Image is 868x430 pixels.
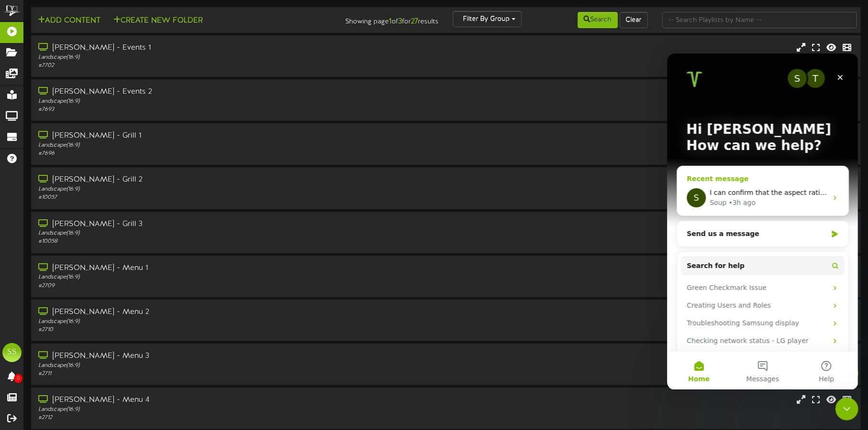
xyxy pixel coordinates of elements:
[38,307,370,318] div: [PERSON_NAME] - Menu 2
[38,130,370,141] div: [PERSON_NAME] - Grill 1
[38,150,370,158] div: # 7696
[38,351,370,362] div: [PERSON_NAME] - Menu 3
[398,17,402,26] strong: 3
[38,282,370,290] div: # 2709
[14,374,22,383] span: 0
[43,144,59,154] div: Soup
[38,229,370,237] div: Landscape ( 16:9 )
[38,395,370,406] div: [PERSON_NAME] - Menu 4
[165,15,182,32] div: Close
[38,406,370,414] div: Landscape ( 16:9 )
[38,326,370,334] div: # 2710
[61,144,88,154] div: • 3h ago
[835,398,858,420] iframe: Intercom live chat
[578,12,618,28] button: Search
[38,263,370,274] div: [PERSON_NAME] - Menu 1
[64,298,127,336] button: Messages
[38,273,370,281] div: Landscape ( 16:9 )
[20,229,160,239] div: Green Checkmark Issue
[38,54,370,62] div: Landscape ( 16:9 )
[20,207,77,217] span: Search for help
[38,141,370,150] div: Landscape ( 16:9 )
[79,322,112,329] span: Messages
[38,237,370,246] div: # 10058
[20,175,160,185] div: Send us a message
[20,265,160,275] div: Troubleshooting Samsung display
[38,193,370,202] div: # 10057
[38,106,370,114] div: # 7693
[38,86,370,97] div: [PERSON_NAME] - Events 2
[2,343,22,362] div: SS
[38,62,370,70] div: # 7702
[453,11,522,27] button: Filter By Group
[20,282,160,292] div: Checking network status - LG player
[14,261,177,279] div: Troubleshooting Samsung display
[667,54,858,390] iframe: Intercom live chat
[14,226,177,243] div: Green Checkmark Issue
[38,414,370,422] div: # 2712
[38,43,370,54] div: [PERSON_NAME] - Events 1
[38,97,370,106] div: Landscape ( 16:9 )
[35,15,103,27] button: Add Content
[14,279,177,296] div: Checking network status - LG player
[307,11,446,27] div: Showing page of for results
[128,298,191,336] button: Help
[38,174,370,185] div: [PERSON_NAME] - Grill 2
[21,322,43,329] span: Home
[10,167,182,193] div: Send us a message
[38,185,370,193] div: Landscape ( 16:9 )
[20,247,160,257] div: Creating Users and Roles
[38,219,370,230] div: [PERSON_NAME] - Grill 3
[620,12,648,28] button: Clear
[411,17,418,26] strong: 27
[662,12,857,28] input: -- Search Playlists by Name --
[38,362,370,370] div: Landscape ( 16:9 )
[14,203,177,222] button: Search for help
[38,370,370,378] div: # 2711
[110,15,206,27] button: Create New Folder
[38,318,370,326] div: Landscape ( 16:9 )
[152,322,167,329] span: Help
[14,243,177,261] div: Creating Users and Roles
[389,17,392,26] strong: 1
